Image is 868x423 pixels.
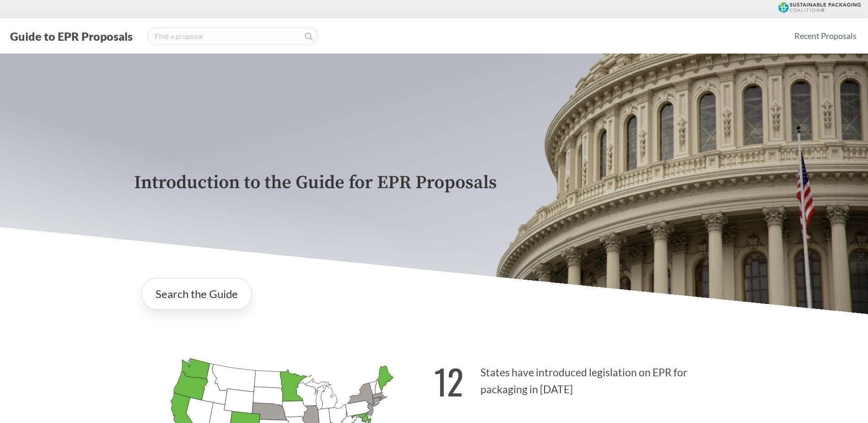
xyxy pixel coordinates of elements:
[434,350,734,407] p: States have introduced legislation on EPR for packaging in [DATE]
[434,356,464,407] strong: 12
[141,278,252,310] a: Search the Guide
[7,29,135,43] button: Guide to EPR Proposals
[790,26,861,46] a: Recent Proposals
[134,173,734,193] p: Introduction to the Guide for EPR Proposals
[147,27,318,45] input: Find a proposal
